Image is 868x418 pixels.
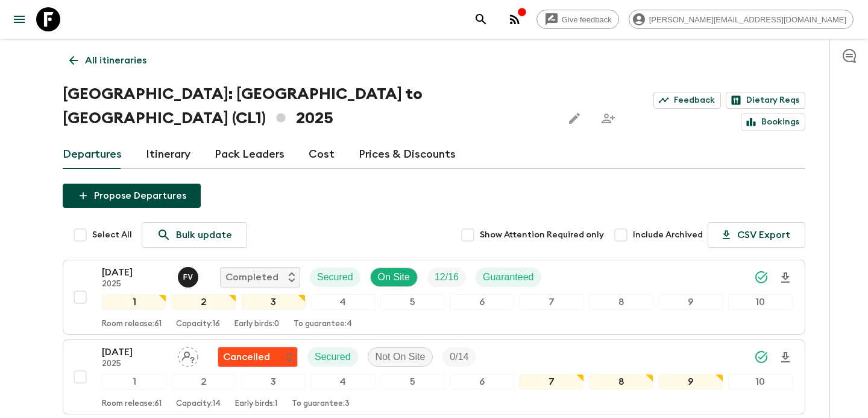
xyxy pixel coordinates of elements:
p: Secured [315,350,351,364]
div: Not On Site [368,347,433,367]
button: [DATE]2025Assign pack leaderFlash Pack cancellationSecuredNot On SiteTrip Fill12345678910Room rel... [63,339,805,414]
div: 1 [102,294,166,310]
div: [PERSON_NAME][EMAIL_ADDRESS][DOMAIN_NAME] [629,10,854,29]
p: Completed [225,270,278,285]
p: All itineraries [85,53,146,68]
a: Feedback [653,92,721,109]
p: 2025 [102,280,168,289]
div: 1 [102,374,166,390]
p: Cancelled [223,350,270,364]
div: 2 [171,374,236,390]
div: 10 [728,374,793,390]
p: Early birds: 0 [234,320,279,329]
a: Bookings [741,114,805,130]
div: Secured [310,268,360,287]
span: Give feedback [555,15,618,24]
div: 4 [310,294,375,310]
p: 12 / 16 [435,270,459,285]
p: Bulk update [176,228,232,242]
div: 8 [589,374,653,390]
div: 3 [241,374,306,390]
span: Select All [92,229,132,241]
p: Early birds: 1 [235,399,277,409]
p: Room release: 61 [102,320,162,329]
div: On Site [370,268,418,287]
a: Dietary Reqs [726,92,805,109]
a: All itineraries [63,48,153,72]
button: menu [7,7,31,31]
div: 7 [519,374,583,390]
span: Francisco Valero [178,271,201,280]
span: Share this itinerary [596,106,620,130]
button: Propose Departures [63,184,201,208]
span: Assign pack leader [178,350,198,360]
a: Prices & Discounts [359,140,456,169]
p: [DATE] [102,345,168,359]
div: Trip Fill [427,268,466,287]
div: Trip Fill [442,347,476,367]
span: Show Attention Required only [480,229,604,241]
p: To guarantee: 4 [294,320,352,329]
div: 4 [310,374,375,390]
div: 9 [658,294,723,310]
p: To guarantee: 3 [292,399,350,409]
div: Secured [307,347,358,367]
div: 6 [450,374,514,390]
div: 3 [241,294,306,310]
a: Bulk update [142,222,247,248]
h1: [GEOGRAPHIC_DATA]: [GEOGRAPHIC_DATA] to [GEOGRAPHIC_DATA] (CL1) 2025 [63,82,553,130]
svg: Download Onboarding [778,350,793,365]
a: Pack Leaders [215,140,285,169]
button: [DATE]2025Francisco ValeroCompletedSecuredOn SiteTrip FillGuaranteed12345678910Room release:61Cap... [63,260,805,335]
p: Guaranteed [483,270,534,285]
div: 9 [658,374,723,390]
div: 2 [171,294,236,310]
button: Edit this itinerary [562,106,587,130]
div: Flash Pack cancellation [218,347,298,367]
svg: Synced Successfully [754,350,769,364]
p: Capacity: 16 [176,320,220,329]
span: [PERSON_NAME][EMAIL_ADDRESS][DOMAIN_NAME] [643,15,853,24]
p: 0 / 14 [450,350,468,364]
div: 10 [728,294,793,310]
div: 5 [380,374,445,390]
a: Cost [309,140,335,169]
p: Not On Site [376,350,426,364]
a: Departures [63,140,122,169]
span: Include Archived [633,229,703,241]
a: Give feedback [536,10,619,29]
p: Room release: 61 [102,399,162,409]
p: Secured [317,270,353,285]
p: 2025 [102,359,168,369]
div: 6 [450,294,514,310]
p: On Site [378,270,410,285]
div: 8 [589,294,653,310]
a: Itinerary [146,140,190,169]
p: [DATE] [102,265,168,280]
svg: Download Onboarding [778,271,793,285]
div: 7 [519,294,583,310]
div: 5 [380,294,445,310]
p: Capacity: 14 [176,399,221,409]
button: CSV Export [708,222,805,248]
button: search adventures [469,7,493,31]
svg: Synced Successfully [754,270,769,285]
